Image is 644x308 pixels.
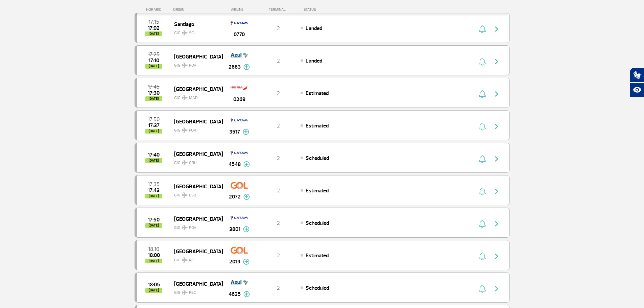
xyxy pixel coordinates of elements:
span: 2019 [229,258,240,266]
button: Abrir tradutor de língua de sinais. [630,68,644,82]
span: 2 [277,187,280,194]
img: mais-info-painel-voo.svg [243,129,249,135]
img: destiny_airplane.svg [182,30,188,35]
img: sino-painel-voo.svg [479,155,486,163]
span: GIG [174,124,217,134]
span: Landed [306,57,322,64]
span: 3517 [229,128,240,136]
span: 2025-09-25 17:10:00 [148,58,159,63]
span: GRU [189,160,197,166]
span: GIG [174,91,217,101]
span: REC [189,257,196,263]
img: sino-painel-voo.svg [479,122,486,131]
span: Estimated [306,90,329,97]
span: [DATE] [145,96,162,101]
span: FOR [189,127,196,134]
span: POA [189,225,196,231]
img: sino-painel-voo.svg [479,57,486,66]
span: GIG [174,26,217,36]
span: 2025-09-25 17:50:00 [148,117,160,122]
img: destiny_airplane.svg [182,225,188,230]
span: [GEOGRAPHIC_DATA] [174,52,217,61]
img: sino-painel-voo.svg [479,25,486,33]
img: destiny_airplane.svg [182,290,188,295]
span: GIG [174,59,217,69]
span: 2025-09-25 17:43:00 [148,188,160,193]
span: 2025-09-25 17:45:00 [148,85,160,89]
span: [DATE] [145,31,162,36]
img: destiny_airplane.svg [182,160,188,165]
img: destiny_airplane.svg [182,127,188,133]
img: seta-direita-painel-voo.svg [493,25,501,33]
span: [GEOGRAPHIC_DATA] [174,247,217,256]
span: [DATE] [145,129,162,134]
img: seta-direita-painel-voo.svg [493,187,501,195]
span: GIG [174,189,217,198]
span: Scheduled [306,220,329,227]
span: [GEOGRAPHIC_DATA] [174,182,217,191]
img: destiny_airplane.svg [182,192,188,198]
span: [GEOGRAPHIC_DATA] [174,149,217,158]
span: [GEOGRAPHIC_DATA] [174,117,217,126]
span: [DATE] [145,223,162,228]
img: sino-painel-voo.svg [479,285,486,293]
span: 2025-09-25 17:15:00 [148,20,159,24]
button: Abrir recursos assistivos. [630,82,644,97]
div: AIRLINE [222,7,256,12]
div: ORIGIN [173,7,222,12]
span: 2025-09-25 18:10:00 [148,247,159,252]
img: mais-info-painel-voo.svg [243,161,250,167]
span: 2025-09-25 17:50:00 [148,217,160,222]
span: GIG [174,254,217,263]
span: Landed [306,25,322,32]
img: mais-info-painel-voo.svg [243,64,250,70]
span: [GEOGRAPHIC_DATA] [174,214,217,223]
img: sino-painel-voo.svg [479,187,486,195]
span: 4625 [229,290,241,298]
span: 2 [277,285,280,291]
span: MAD [189,95,198,101]
span: 2 [277,90,280,97]
img: seta-direita-painel-voo.svg [493,155,501,163]
span: 2025-09-25 17:35:00 [148,182,160,187]
span: Estimated [306,187,329,194]
span: [DATE] [145,288,162,293]
span: Estimated [306,122,329,129]
div: STATUS [300,7,355,12]
img: destiny_airplane.svg [182,257,188,263]
div: HORÁRIO [137,7,173,12]
div: Plugin de acessibilidade da Hand Talk. [630,68,644,97]
span: [DATE] [145,158,162,163]
img: sino-painel-voo.svg [479,220,486,228]
img: seta-direita-painel-voo.svg [493,122,501,131]
span: GIG [174,156,217,166]
span: BSB [189,192,196,198]
div: TERMINAL [256,7,300,12]
span: 2 [277,122,280,129]
span: [DATE] [145,64,162,69]
span: 2025-09-25 18:00:00 [148,253,160,258]
img: seta-direita-painel-voo.svg [493,252,501,260]
img: seta-direita-painel-voo.svg [493,285,501,293]
span: 4548 [229,160,241,168]
span: 2 [277,155,280,162]
span: 2663 [229,63,241,71]
img: seta-direita-painel-voo.svg [493,90,501,98]
span: [GEOGRAPHIC_DATA] [174,279,217,288]
img: seta-direita-painel-voo.svg [493,57,501,66]
span: 2025-09-25 17:30:00 [148,91,160,95]
img: mais-info-painel-voo.svg [243,291,250,297]
span: 2 [277,252,280,259]
img: sino-painel-voo.svg [479,90,486,98]
span: POA [189,63,196,69]
span: 2072 [229,193,241,201]
img: seta-direita-painel-voo.svg [493,220,501,228]
span: GIG [174,286,217,296]
span: Scheduled [306,285,329,291]
img: sino-painel-voo.svg [479,252,486,260]
span: 0770 [234,30,245,39]
span: 2025-09-25 18:05:00 [148,282,160,287]
span: 2025-09-25 17:25:00 [148,52,160,57]
span: 2025-09-25 17:37:00 [148,123,160,128]
span: [DATE] [145,259,162,263]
